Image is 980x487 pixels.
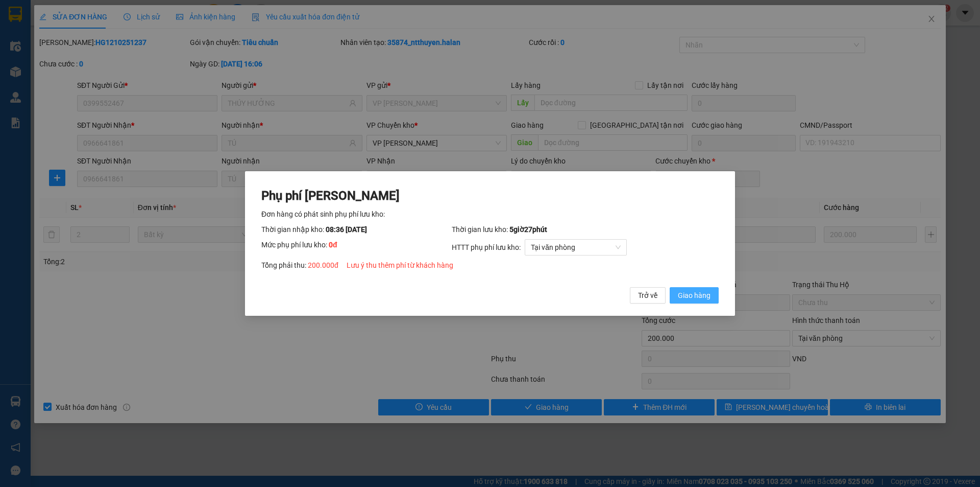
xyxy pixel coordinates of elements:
[630,287,666,304] button: Trở về
[452,239,719,256] div: HTTT phụ phí lưu kho:
[670,287,719,304] button: Giao hàng
[261,260,719,271] div: Tổng phải thu:
[509,225,547,234] span: 5 giờ 27 phút
[531,240,621,255] span: Tại văn phòng
[261,208,719,220] div: Đơn hàng có phát sinh phụ phí lưu kho:
[308,261,338,269] span: 200.000 đ
[452,224,719,235] div: Thời gian lưu kho:
[261,189,400,203] span: Phụ phí [PERSON_NAME]
[347,261,453,269] span: Lưu ý thu thêm phí từ khách hàng
[326,225,367,234] span: 08:36 [DATE]
[678,290,710,301] span: Giao hàng
[261,224,452,235] div: Thời gian nhập kho:
[638,290,657,301] span: Trở về
[261,239,452,256] div: Mức phụ phí lưu kho:
[329,241,337,249] span: 0 đ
